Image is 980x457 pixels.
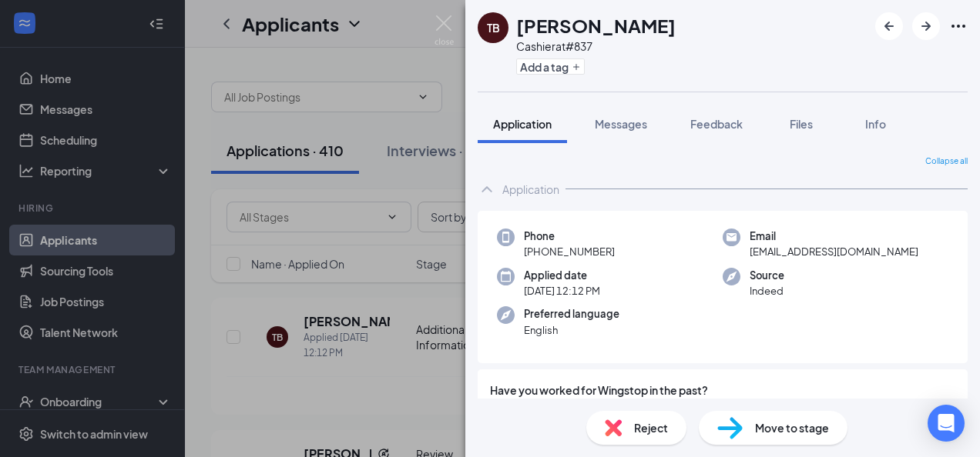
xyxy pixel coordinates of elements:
svg: Ellipses [949,17,968,35]
div: Cashier at #837 [516,38,676,54]
span: Info [865,117,886,131]
button: ArrowLeftNew [875,12,903,40]
span: Indeed [750,283,784,299]
div: Open Intercom Messenger [928,405,965,442]
h1: [PERSON_NAME] [516,12,676,38]
svg: ArrowLeftNew [880,17,898,35]
span: Applied date [524,268,600,283]
div: TB [487,20,500,35]
span: [PHONE_NUMBER] [524,244,615,259]
span: Reject [634,419,668,436]
span: Have you worked for Wingstop in the past? [490,382,708,399]
span: Messages [595,117,647,131]
span: Feedback [690,117,743,131]
span: Application [493,117,552,131]
span: Files [790,117,813,131]
span: Source [750,268,784,283]
svg: ArrowRight [917,17,935,35]
span: [DATE] 12:12 PM [524,283,600,299]
svg: Plus [572,62,581,72]
span: Phone [524,228,615,244]
button: PlusAdd a tag [516,58,585,75]
span: Move to stage [755,419,829,436]
svg: ChevronUp [478,180,496,198]
span: Preferred language [524,306,619,322]
button: ArrowRight [912,12,940,40]
span: English [524,322,619,338]
span: Email [750,228,918,244]
span: [EMAIL_ADDRESS][DOMAIN_NAME] [750,244,918,259]
span: Collapse all [925,155,968,168]
div: Application [502,182,559,197]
